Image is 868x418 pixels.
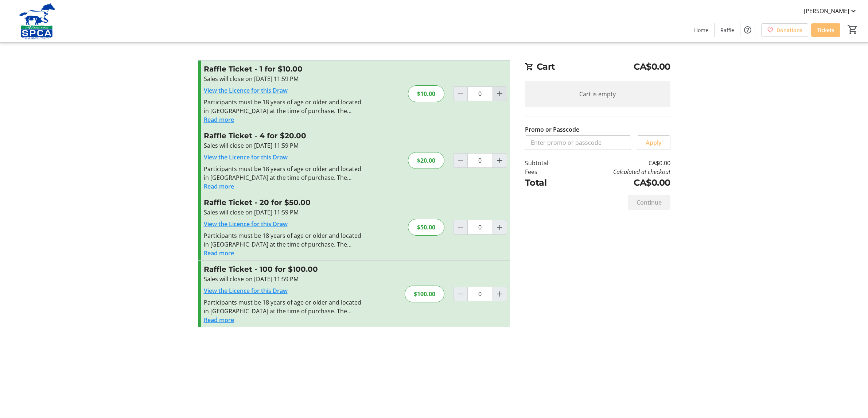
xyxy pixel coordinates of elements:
input: Raffle Ticket Quantity [467,86,493,101]
label: Promo or Passcode [525,125,579,134]
input: Enter promo or passcode [525,135,631,150]
div: Sales will close on [DATE] 11:59 PM [204,275,363,283]
span: CA$0.00 [634,60,670,73]
span: Donations [776,26,802,34]
h2: Cart [525,60,670,75]
div: $50.00 [408,219,444,236]
div: $20.00 [408,152,444,169]
button: Help [740,23,755,37]
h3: Raffle Ticket - 1 for $10.00 [204,63,363,74]
td: CA$0.00 [567,159,670,167]
span: Home [694,26,708,34]
button: Increment by one [493,220,507,234]
button: [PERSON_NAME] [798,5,864,17]
button: Read more [204,249,234,258]
div: Participants must be 18 years of age or older and located in [GEOGRAPHIC_DATA] at the time of pur... [204,298,363,316]
button: Apply [637,135,670,150]
div: Participants must be 18 years of age or older and located in [GEOGRAPHIC_DATA] at the time of pur... [204,231,363,249]
button: Increment by one [493,154,507,167]
a: View the Licence for this Draw [204,287,288,295]
a: View the Licence for this Draw [204,86,288,94]
input: Raffle Ticket Quantity [467,220,493,235]
td: Fees [525,167,567,176]
button: Read more [204,182,234,191]
div: Sales will close on [DATE] 11:59 PM [204,208,363,217]
span: Apply [646,138,662,147]
button: Increment by one [493,87,507,101]
a: Tickets [811,23,840,37]
h3: Raffle Ticket - 4 for $20.00 [204,130,363,141]
div: Cart is empty [525,81,670,107]
a: Raffle [715,23,740,37]
img: Alberta SPCA's Logo [4,3,69,39]
a: View the Licence for this Draw [204,220,288,228]
button: Read more [204,115,234,124]
div: Sales will close on [DATE] 11:59 PM [204,74,363,83]
div: Participants must be 18 years of age or older and located in [GEOGRAPHIC_DATA] at the time of pur... [204,165,363,182]
button: Read more [204,316,234,324]
div: $100.00 [405,286,444,302]
input: Raffle Ticket Quantity [467,287,493,301]
span: Tickets [817,26,834,34]
span: [PERSON_NAME] [804,7,849,15]
input: Raffle Ticket Quantity [467,153,493,168]
a: Home [688,23,714,37]
div: Participants must be 18 years of age or older and located in [GEOGRAPHIC_DATA] at the time of pur... [204,98,363,115]
h3: Raffle Ticket - 20 for $50.00 [204,197,363,208]
button: Increment by one [493,287,507,301]
td: CA$0.00 [567,176,670,189]
span: Raffle [720,26,734,34]
td: Total [525,176,567,189]
td: Calculated at checkout [567,167,670,176]
div: $10.00 [408,85,444,102]
button: Cart [846,23,859,36]
td: Subtotal [525,159,567,167]
a: View the Licence for this Draw [204,153,288,161]
div: Sales will close on [DATE] 11:59 PM [204,141,363,150]
h3: Raffle Ticket - 100 for $100.00 [204,264,363,275]
a: Donations [761,23,808,37]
